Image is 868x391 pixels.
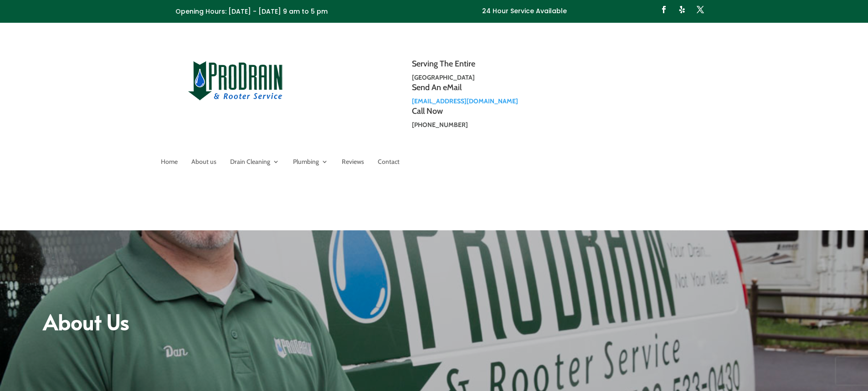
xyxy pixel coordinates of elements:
[675,2,689,17] a: Follow on Yelp
[342,158,364,168] a: Reviews
[693,2,708,17] a: Follow on X
[188,60,283,101] img: site-logo-100h
[161,158,178,168] a: Home
[43,311,825,336] h2: About Us
[412,106,443,116] span: Call Now
[412,73,475,81] strong: [GEOGRAPHIC_DATA]
[191,158,216,168] a: About us
[412,59,475,69] span: Serving The Entire
[412,82,462,92] span: Send An eMail
[412,97,518,105] a: [EMAIL_ADDRESS][DOMAIN_NAME]
[657,2,671,17] a: Follow on Facebook
[293,158,328,168] a: Plumbing
[230,158,279,168] a: Drain Cleaning
[378,158,400,168] a: Contact
[175,7,328,16] span: Opening Hours: [DATE] - [DATE] 9 am to 5 pm
[482,6,567,17] p: 24 Hour Service Available
[412,121,468,129] strong: [PHONE_NUMBER]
